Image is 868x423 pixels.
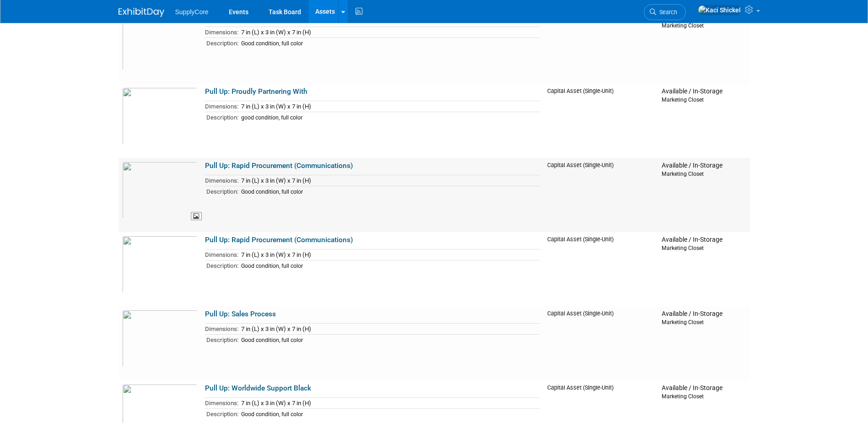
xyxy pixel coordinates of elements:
[175,8,209,16] span: SupplyCore
[662,310,746,318] div: Available / In-Storage
[662,236,746,244] div: Available / In-Storage
[205,310,276,318] a: Pull Up: Sales Process
[119,8,164,17] img: ExhibitDay
[205,384,311,392] a: Pull Up: Worldwide Support Black
[205,27,238,38] td: Dimensions:
[205,249,238,260] td: Dimensions:
[662,170,746,178] div: Marketing Closet
[205,334,238,345] td: Description:
[662,244,746,252] div: Marketing Closet
[544,158,658,232] td: Capital Asset (Single-Unit)
[241,103,311,110] span: 7 in (L) x 3 in (W) x 7 in (H)
[241,400,311,407] span: 7 in (L) x 3 in (W) x 7 in (H)
[662,22,746,29] div: Marketing Closet
[656,9,677,16] span: Search
[241,114,540,121] div: good condition, full color
[544,306,658,380] td: Capital Asset (Single-Unit)
[662,318,746,326] div: Marketing Closet
[205,260,238,271] td: Description:
[544,232,658,306] td: Capital Asset (Single-Unit)
[698,5,741,15] img: Kaci Shickel
[205,324,238,335] td: Dimensions:
[205,101,238,112] td: Dimensions:
[662,162,746,170] div: Available / In-Storage
[241,337,540,344] div: Good condition, full color
[191,212,202,221] span: View Asset Image
[205,175,238,186] td: Dimensions:
[241,29,311,36] span: 7 in (L) x 3 in (W) x 7 in (H)
[241,40,540,47] div: Good condition, full color
[241,411,540,418] div: Good condition, full color
[241,189,540,195] div: Good condition, full color
[205,408,238,419] td: Description:
[241,251,311,258] span: 7 in (L) x 3 in (W) x 7 in (H)
[662,96,746,103] div: Marketing Closet
[241,177,311,184] span: 7 in (L) x 3 in (W) x 7 in (H)
[205,236,353,244] a: Pull Up: Rapid Procurement (Communications)
[205,162,353,170] a: Pull Up: Rapid Procurement (Communications)
[644,4,686,20] a: Search
[205,398,238,409] td: Dimensions:
[662,392,746,400] div: Marketing Closet
[544,10,658,84] td: Capital Asset (Single-Unit)
[205,38,238,48] td: Description:
[205,87,307,96] a: Pull Up: Proudly Partnering With
[205,112,238,122] td: Description:
[241,263,540,270] div: Good condition, full color
[241,325,311,332] span: 7 in (L) x 3 in (W) x 7 in (H)
[544,84,658,158] td: Capital Asset (Single-Unit)
[662,87,746,96] div: Available / In-Storage
[662,384,746,392] div: Available / In-Storage
[205,186,238,196] td: Description:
